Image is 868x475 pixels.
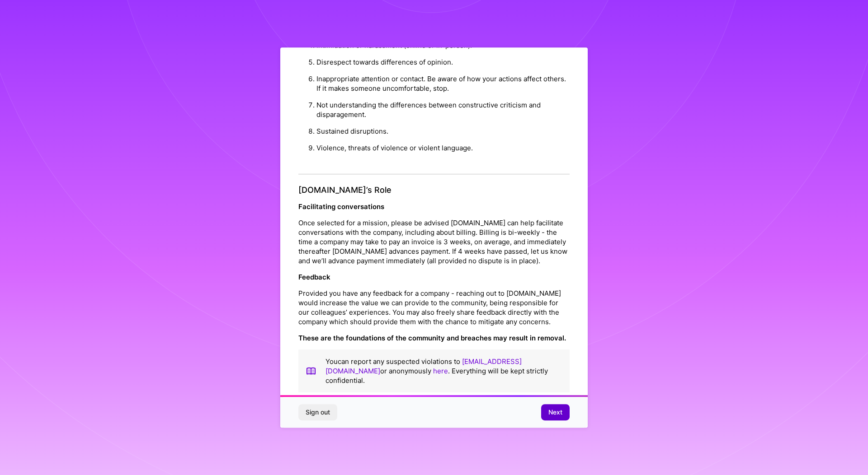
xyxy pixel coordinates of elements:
li: Inappropriate attention or contact. Be aware of how your actions affect others. If it makes someo... [316,70,570,97]
span: Sign out [306,408,330,417]
li: Violence, threats of violence or violent language. [316,140,570,156]
p: You can report any suspected violations to or anonymously . Everything will be kept strictly conf... [325,357,562,386]
button: Next [541,404,570,420]
li: Disrespect towards differences of opinion. [316,54,570,70]
p: Provided you have any feedback for a company - reaching out to [DOMAIN_NAME] would increase the v... [298,289,570,327]
button: Sign out [298,404,337,420]
a: here [433,367,448,376]
li: Not understanding the differences between constructive criticism and disparagement. [316,97,570,123]
li: Sustained disruptions. [316,123,570,140]
h4: [DOMAIN_NAME]’s Role [298,185,570,195]
strong: Facilitating conversations [298,203,384,211]
a: [EMAIL_ADDRESS][DOMAIN_NAME] [325,358,522,376]
strong: These are the foundations of the community and breaches may result in removal. [298,334,566,343]
img: book icon [306,357,316,386]
span: Next [548,408,562,417]
p: Once selected for a mission, please be advised [DOMAIN_NAME] can help facilitate conversations wi... [298,219,570,266]
strong: Feedback [298,273,330,282]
